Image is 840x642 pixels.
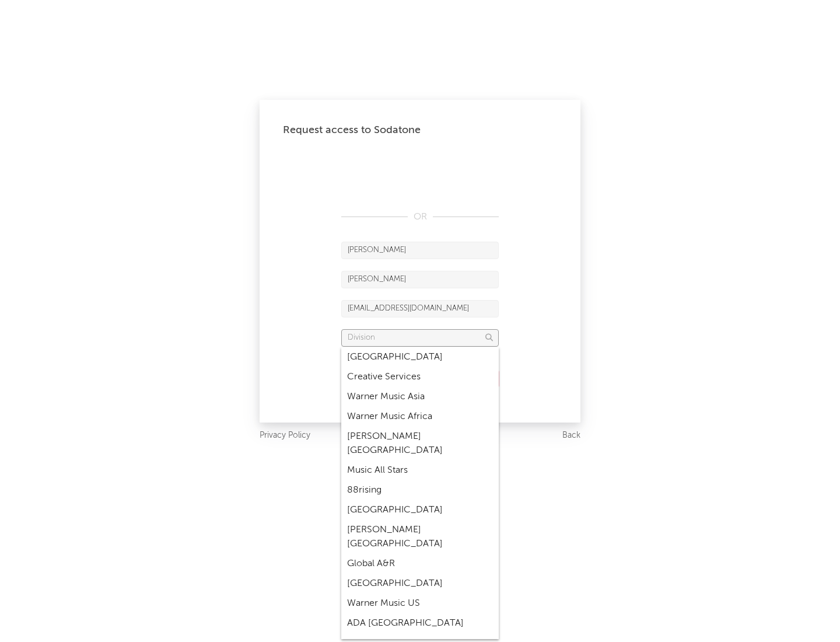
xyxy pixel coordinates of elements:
[341,574,499,594] div: [GEOGRAPHIC_DATA]
[341,500,499,520] div: [GEOGRAPHIC_DATA]
[562,428,580,443] a: Back
[341,554,499,574] div: Global A&R
[341,329,499,347] input: Division
[341,387,499,407] div: Warner Music Asia
[341,427,499,460] div: [PERSON_NAME] [GEOGRAPHIC_DATA]
[341,210,499,224] div: OR
[341,347,499,367] div: [GEOGRAPHIC_DATA]
[341,480,499,500] div: 88rising
[341,367,499,387] div: Creative Services
[283,123,557,137] div: Request access to Sodatone
[260,428,310,443] a: Privacy Policy
[341,613,499,633] div: ADA [GEOGRAPHIC_DATA]
[341,271,499,288] input: Last Name
[341,300,499,317] input: Email
[341,594,499,613] div: Warner Music US
[341,520,499,554] div: [PERSON_NAME] [GEOGRAPHIC_DATA]
[341,242,499,259] input: First Name
[341,460,499,480] div: Music All Stars
[341,407,499,427] div: Warner Music Africa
